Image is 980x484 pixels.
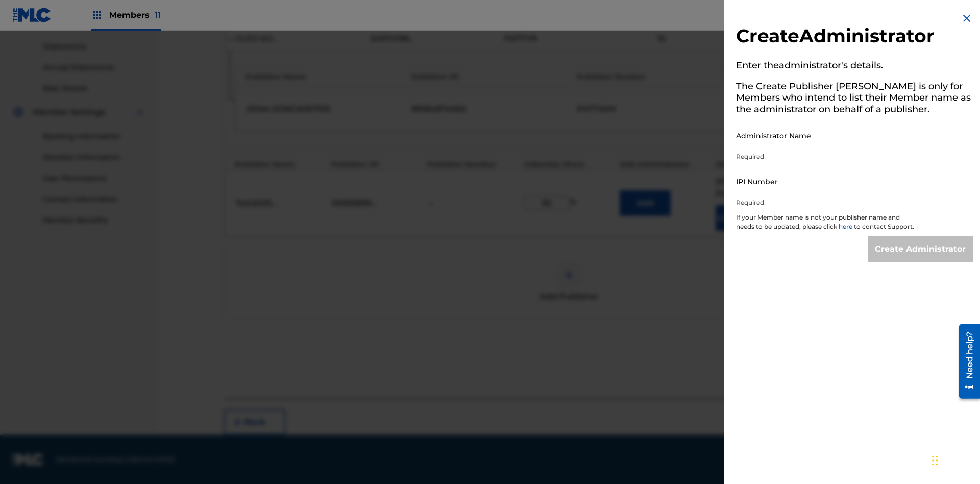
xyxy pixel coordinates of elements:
[951,320,980,404] iframe: Resource Center
[109,9,161,21] span: Members
[155,10,161,20] span: 11
[929,435,980,484] iframe: Chat Widget
[736,152,909,161] p: Required
[736,57,973,78] h5: Enter the administrator 's details.
[736,78,973,122] h5: The Create Publisher [PERSON_NAME] is only for Members who intend to list their Member name as th...
[932,445,938,476] div: Drag
[91,9,103,21] img: Top Rightsholders
[736,213,915,236] p: If your Member name is not your publisher name and needs to be updated, please click to contact S...
[736,198,909,207] p: Required
[736,25,973,51] h2: Create Administrator
[839,223,854,230] a: here
[12,8,52,22] img: MLC Logo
